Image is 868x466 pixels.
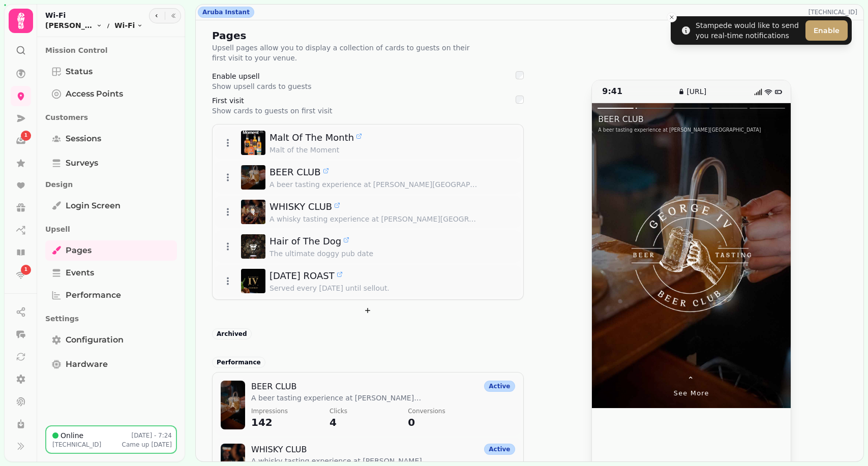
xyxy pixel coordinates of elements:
[66,267,94,279] span: Events
[251,456,484,466] p: A whisky tasting experience at [PERSON_NAME][GEOGRAPHIC_DATA]
[241,131,265,155] img: Malt Of The Month
[270,131,354,145] span: Malt Of The Month
[241,269,265,293] img: SUNDAY ROAST
[45,263,177,283] a: Events
[132,431,172,440] p: [DATE] - 7:24
[212,328,252,339] div: Archived
[330,407,347,415] p: Clicks
[212,28,407,43] h2: Pages
[809,8,861,16] p: [TECHNICAL_ID]
[270,214,477,224] p: A whisky tasting experience at [PERSON_NAME][GEOGRAPHIC_DATA]
[45,309,177,328] p: Settings
[45,41,177,59] p: Mission Control
[696,20,801,41] div: Stampede would like to send you real-time notifications
[805,20,848,41] button: Enable
[667,12,677,22] button: Close toast
[270,248,477,259] p: The ultimate doggy pub date
[45,175,177,194] p: Design
[484,381,515,392] div: Active
[241,165,265,190] img: BEER CLUB
[45,196,177,216] a: Login screen
[270,200,332,214] span: WHISKY CLUB
[66,66,93,78] span: Status
[45,20,102,30] button: [PERSON_NAME]
[66,88,123,100] span: Access Points
[270,269,335,283] span: [DATE] ROAST
[270,283,477,293] p: Served every [DATE] until sellout.
[151,441,172,448] span: [DATE]
[251,393,484,403] p: A beer tasting experience at [PERSON_NAME][GEOGRAPHIC_DATA]
[45,10,143,20] h2: Wi-Fi
[45,108,177,127] p: Customers
[66,157,98,169] span: Surveys
[11,265,31,285] a: 1
[408,407,445,415] p: Conversions
[61,430,83,441] p: Online
[212,96,510,106] p: First visit
[221,381,245,429] img: BEER CLUB
[66,358,108,370] span: Hardware
[45,285,177,305] a: Performance
[330,415,347,429] p: 4
[24,132,27,139] span: 1
[66,133,101,145] span: Sessions
[674,388,709,398] span: See more
[212,106,510,116] p: Show cards to guests on first visit
[45,354,177,375] a: Hardware
[45,20,94,30] span: [PERSON_NAME]
[212,357,265,368] div: Performance
[270,179,477,190] p: A beer tasting experience at [PERSON_NAME][GEOGRAPHIC_DATA]
[251,415,288,429] p: 142
[66,289,121,301] span: Performance
[37,37,185,425] nav: Tabs
[45,330,177,350] a: Configuration
[52,441,101,449] p: [TECHNICAL_ID]
[66,334,124,346] span: Configuration
[114,20,143,30] button: Wi-Fi
[45,84,177,104] a: Access Points
[45,220,177,238] p: Upsell
[270,145,477,155] p: Malt of the Moment
[11,131,31,151] a: 1
[408,415,445,429] p: 0
[602,85,654,98] p: 9:41
[251,444,484,456] p: WHISKY CLUB
[241,234,265,259] img: Hair of The Dog
[212,43,472,63] p: Upsell pages allow you to display a collection of cards to guests on their first visit to your ve...
[122,441,149,448] span: Came up
[45,425,177,454] button: Online[DATE] - 7:24[TECHNICAL_ID]Came up[DATE]
[45,240,177,261] a: Pages
[686,86,706,97] p: [URL]
[270,234,341,248] span: Hair of The Dog
[45,129,177,149] a: Sessions
[212,81,510,91] p: Show upsell cards to guests
[198,7,254,18] div: Aruba Instant
[66,244,92,257] span: Pages
[212,71,510,81] p: Enable upsell
[251,381,484,393] p: BEER CLUB
[241,200,265,224] img: WHISKY CLUB
[66,200,121,212] span: Login screen
[45,61,177,82] a: Status
[687,374,696,386] span: ⌃
[45,20,143,30] nav: breadcrumb
[24,266,27,273] span: 1
[484,444,515,455] div: Active
[212,302,524,319] button: add
[251,407,288,415] p: Impressions
[270,165,321,179] span: BEER CLUB
[45,153,177,173] a: Surveys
